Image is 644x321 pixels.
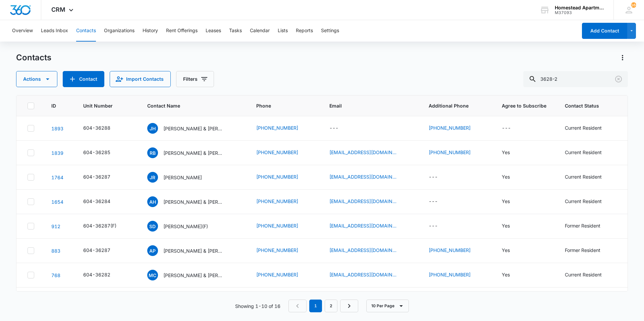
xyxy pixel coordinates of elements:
[565,198,602,205] div: Current Resident
[429,149,471,156] a: [PHONE_NUMBER]
[429,271,483,279] div: Additional Phone - (970) 815-9802 - Select to Edit Field
[83,173,110,180] div: 604-36287
[256,198,310,206] div: Phone - (970) 342-3180 - Select to Edit Field
[429,247,471,254] a: [PHONE_NUMBER]
[565,198,614,206] div: Contact Status - Current Resident - Select to Edit Field
[256,222,310,230] div: Phone - (862) 335-9258 - Select to Edit Field
[565,124,602,131] div: Current Resident
[502,149,522,157] div: Agree to Subscribe - Yes - Select to Edit Field
[51,150,63,156] a: Navigate to contact details page for Rita Baltazar & Jonathan Castillo
[256,124,298,131] a: [PHONE_NUMBER]
[429,124,471,131] a: [PHONE_NUMBER]
[502,173,522,181] div: Agree to Subscribe - Yes - Select to Edit Field
[51,199,63,205] a: Navigate to contact details page for Alexia Hinojosa & Armando M. Castro
[429,173,438,181] div: ---
[147,270,158,280] span: MC
[429,198,438,206] div: ---
[565,149,602,156] div: Current Resident
[329,173,409,181] div: Email - reyes2250@yahoo.com - Select to Edit Field
[329,149,396,156] a: [EMAIL_ADDRESS][DOMAIN_NAME]
[83,149,122,157] div: Unit Number - 604-36285 - Select to Edit Field
[565,222,612,230] div: Contact Status - Former Resident - Select to Edit Field
[429,102,486,109] span: Additional Phone
[325,300,337,312] a: Page 2
[329,124,351,132] div: Email - - Select to Edit Field
[329,247,396,254] a: [EMAIL_ADDRESS][DOMAIN_NAME]
[83,271,122,279] div: Unit Number - 604-36282 - Select to Edit Field
[555,10,604,15] div: account id
[565,102,607,109] span: Contact Status
[613,74,624,84] button: Clear
[429,124,483,132] div: Additional Phone - (619) 405-5714 - Select to Edit Field
[256,149,298,156] a: [PHONE_NUMBER]
[329,222,409,230] div: Email - spencerdenis22@gmail.cm - Select to Edit Field
[565,124,614,132] div: Contact Status - Current Resident - Select to Edit Field
[51,223,60,229] a: Navigate to contact details page for Spencer Denis(F)
[256,247,310,255] div: Phone - (432) 556-0474 - Select to Edit Field
[147,270,236,280] div: Contact Name - Melanie Cisneros & Estevan DelaCruz - Select to Edit Field
[83,124,110,131] div: 604-36288
[288,300,358,312] nav: Pagination
[256,149,310,157] div: Phone - (970) 534-5283 - Select to Edit Field
[83,173,122,181] div: Unit Number - 604-36287 - Select to Edit Field
[329,173,396,180] a: [EMAIL_ADDRESS][DOMAIN_NAME]
[83,102,131,109] span: Unit Number
[502,271,510,278] div: Yes
[321,20,339,42] button: Settings
[163,272,224,279] p: [PERSON_NAME] & [PERSON_NAME]
[147,102,230,109] span: Contact Name
[83,149,110,156] div: 604-36285
[555,5,604,10] div: account name
[12,20,33,42] button: Overview
[51,126,63,131] a: Navigate to contact details page for John Howard & Stephanie Howard
[83,222,116,229] div: 604-36287(F)
[51,272,60,278] a: Navigate to contact details page for Melanie Cisneros & Estevan DelaCruz
[147,123,236,134] div: Contact Name - John Howard & Stephanie Howard - Select to Edit Field
[176,71,214,87] button: Filters
[147,245,158,256] span: AP
[83,247,122,255] div: Unit Number - 604-36287 - Select to Edit Field
[147,196,236,207] div: Contact Name - Alexia Hinojosa & Armando M. Castro - Select to Edit Field
[502,271,522,279] div: Agree to Subscribe - Yes - Select to Edit Field
[329,198,409,206] div: Email - lexihinojosa@icloud.com - Select to Edit Field
[229,20,242,42] button: Tasks
[83,124,122,132] div: Unit Number - 604-36288 - Select to Edit Field
[256,222,298,229] a: [PHONE_NUMBER]
[631,2,636,8] div: notifications count
[565,173,614,181] div: Contact Status - Current Resident - Select to Edit Field
[83,222,128,230] div: Unit Number - 604-36287(F) - Select to Edit Field
[256,271,298,278] a: [PHONE_NUMBER]
[250,20,270,42] button: Calendar
[256,124,310,132] div: Phone - (951) 813-6884 - Select to Edit Field
[83,247,110,254] div: 604-36287
[329,271,396,278] a: [EMAIL_ADDRESS][DOMAIN_NAME]
[76,20,96,42] button: Contacts
[163,174,202,181] p: [PERSON_NAME]
[163,223,208,230] p: [PERSON_NAME](F)
[235,303,280,310] p: Showing 1-10 of 16
[147,147,158,158] span: RB
[329,247,409,255] div: Email - alanperez100@icloud.com - Select to Edit Field
[51,102,57,109] span: ID
[631,2,636,8] span: 168
[147,123,158,134] span: JH
[51,175,63,180] a: Navigate to contact details page for Joey Reyes
[565,247,600,254] div: Former Resident
[502,124,511,132] div: ---
[147,245,236,256] div: Contact Name - Alan Perez-Olivas & Steven Ruiz - Select to Edit Field
[83,271,110,278] div: 604-36282
[163,247,224,254] p: [PERSON_NAME] & [PERSON_NAME]
[502,124,523,132] div: Agree to Subscribe - - Select to Edit Field
[502,222,522,230] div: Agree to Subscribe - Yes - Select to Edit Field
[329,124,338,132] div: ---
[16,71,57,87] button: Actions
[147,196,158,207] span: AH
[147,172,214,183] div: Contact Name - Joey Reyes - Select to Edit Field
[565,271,614,279] div: Contact Status - Current Resident - Select to Edit Field
[565,271,602,278] div: Current Resident
[617,52,628,63] button: Actions
[147,221,220,232] div: Contact Name - Spencer Denis(F) - Select to Edit Field
[329,149,409,157] div: Email - ritabaltarios@gmail.com - Select to Edit Field
[256,198,298,205] a: [PHONE_NUMBER]
[565,173,602,180] div: Current Resident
